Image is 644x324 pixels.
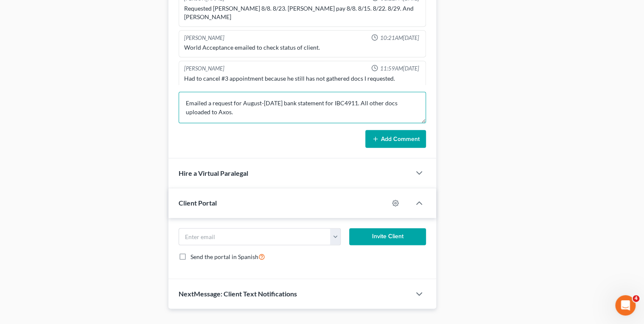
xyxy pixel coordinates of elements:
div: [PERSON_NAME] [184,65,224,73]
span: Client Portal [179,199,217,207]
span: 10:21AM[DATE] [380,34,419,42]
iframe: Intercom live chat [615,295,636,316]
div: Had to cancel #3 appointment because he still has not gathered docs I requested. [184,74,421,83]
span: NextMessage: Client Text Notifications [179,290,297,298]
span: Send the portal in Spanish [190,253,258,260]
div: Requested [PERSON_NAME] 8/8. 8/23. [PERSON_NAME] pay 8/8. 8/15. 8/22. 8/29. And [PERSON_NAME] [184,4,421,21]
div: World Acceptance emailed to check status of client. [184,43,421,52]
div: [PERSON_NAME] [184,34,224,42]
span: 4 [633,295,639,302]
span: Hire a Virtual Paralegal [179,169,248,177]
button: Invite Client [349,228,426,245]
input: Enter email [179,228,330,245]
button: Add Comment [365,130,426,148]
span: 11:59AM[DATE] [380,65,419,73]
